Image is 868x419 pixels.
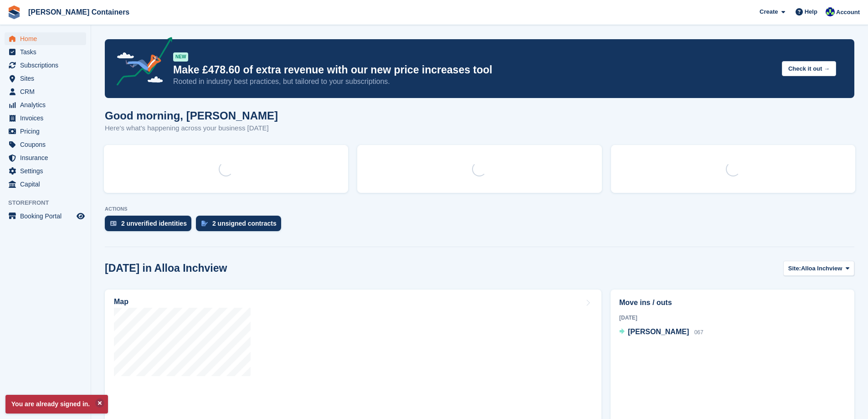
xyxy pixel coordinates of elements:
[173,77,775,87] p: Rooted in industry best practices, but tailored to your subscriptions.
[173,63,775,77] p: Make £478.60 of extra revenue with our new price increases tool
[173,52,188,62] div: NEW
[110,221,117,226] img: verify_identity-adf6edd0f0f0b5bbfe63781bf79b02c33cf7c696d77639b501bdc392416b5a36.svg
[619,314,846,322] div: [DATE]
[783,261,854,276] button: Site: Alloa Inchview
[5,178,86,191] a: menu
[20,125,75,138] span: Pricing
[105,206,854,212] p: ACTIONS
[826,7,835,16] img: Audra Whitelaw
[201,221,208,226] img: contract_signature_icon-13c848040528278c33f63329250d36e43548de30e8caae1d1a13099fd9432cc5.svg
[7,5,21,19] img: stora-icon-8386f47178a22dfd0bd8f6a31ec36ba5ce8667c1dd55bd0f319d3a0aa187defe.svg
[805,7,817,16] span: Help
[20,165,75,177] span: Settings
[836,8,860,17] span: Account
[619,326,704,338] a: [PERSON_NAME] 067
[20,32,75,45] span: Home
[105,109,278,122] h1: Good morning, [PERSON_NAME]
[105,123,278,134] p: Here's what's happening across your business [DATE]
[20,210,75,222] span: Booking Portal
[20,59,75,72] span: Subscriptions
[5,46,86,58] a: menu
[20,112,75,124] span: Invoices
[694,329,704,336] span: 067
[20,178,75,191] span: Capital
[5,85,86,98] a: menu
[5,151,86,164] a: menu
[5,210,86,222] a: menu
[801,264,842,273] span: Alloa Inchview
[5,98,86,111] a: menu
[25,5,133,20] a: [PERSON_NAME] Containers
[20,151,75,164] span: Insurance
[5,125,86,138] a: menu
[628,328,689,336] span: [PERSON_NAME]
[109,37,173,89] img: price-adjustments-announcement-icon-8257ccfd72463d97f412b2fc003d46551f7dbcb40ab6d574587a9cd5c0d94...
[760,7,778,16] span: Create
[619,297,846,308] h2: Move ins / outs
[788,264,801,273] span: Site:
[5,112,86,124] a: menu
[75,211,86,222] a: Preview store
[20,46,75,58] span: Tasks
[5,59,86,72] a: menu
[105,262,227,274] h2: [DATE] in Alloa Inchview
[212,220,277,227] div: 2 unsigned contracts
[20,138,75,151] span: Coupons
[5,138,86,151] a: menu
[8,198,91,207] span: Storefront
[20,72,75,85] span: Sites
[5,72,86,85] a: menu
[121,220,187,227] div: 2 unverified identities
[5,32,86,45] a: menu
[196,216,286,236] a: 2 unsigned contracts
[114,298,128,306] h2: Map
[20,98,75,111] span: Analytics
[5,165,86,177] a: menu
[105,216,196,236] a: 2 unverified identities
[782,61,836,76] button: Check it out →
[20,85,75,98] span: CRM
[5,395,108,414] p: You are already signed in.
